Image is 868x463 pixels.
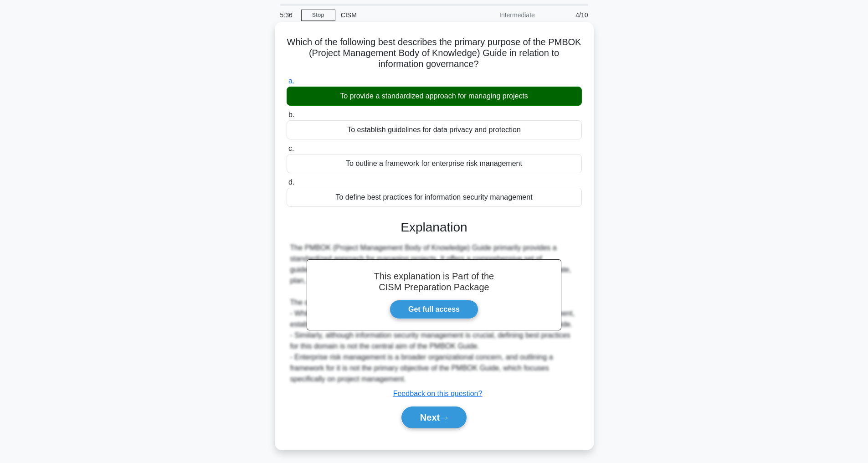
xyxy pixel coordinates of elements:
h5: Which of the following best describes the primary purpose of the PMBOK (Project Management Body o... [286,36,583,70]
a: Stop [301,10,335,21]
div: CISM [335,6,461,24]
div: To define best practices for information security management [287,188,582,207]
a: Get full access [390,300,478,319]
span: b. [288,111,294,118]
div: 5:36 [275,6,301,24]
a: Feedback on this question? [393,390,483,397]
span: c. [288,144,294,152]
div: Intermediate [461,6,540,24]
h3: Explanation [292,220,576,235]
span: d. [288,178,294,186]
div: 4/10 [540,6,594,24]
span: a. [288,77,294,85]
div: To provide a standardized approach for managing projects [287,87,582,106]
div: To outline a framework for enterprise risk management [287,154,582,173]
button: Next [401,406,467,428]
div: To establish guidelines for data privacy and protection [287,120,582,139]
div: The PMBOK (Project Management Body of Knowledge) Guide primarily provides a standardized approach... [290,242,578,385]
